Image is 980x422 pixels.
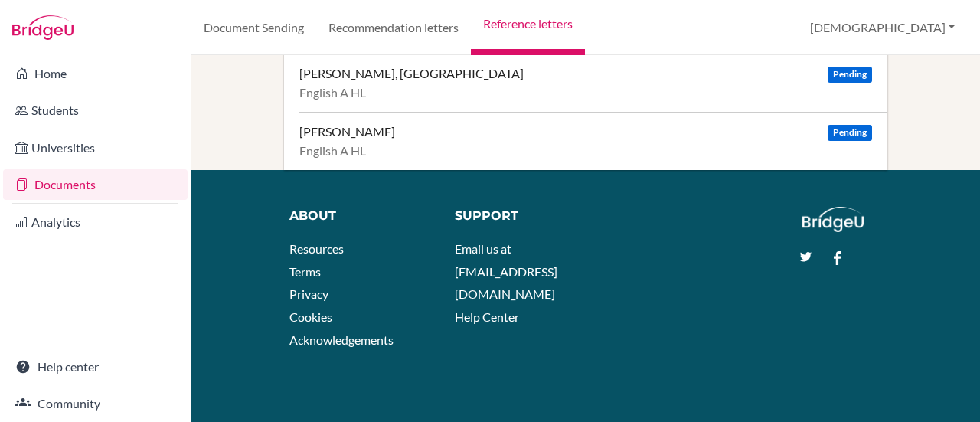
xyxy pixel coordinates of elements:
div: [PERSON_NAME], [GEOGRAPHIC_DATA] [299,66,524,81]
a: Community [3,388,188,419]
a: Cookies [289,309,332,324]
div: [PERSON_NAME] [299,124,395,139]
a: Home [3,58,188,89]
a: Terms [289,264,321,279]
button: [DEMOGRAPHIC_DATA] [803,13,962,42]
a: Documents [3,169,188,200]
a: Help Center [455,309,519,324]
img: Bridge-U [12,15,73,40]
div: About [289,207,420,225]
a: [PERSON_NAME], [GEOGRAPHIC_DATA] Pending English A HL [299,54,887,112]
a: Email us at [EMAIL_ADDRESS][DOMAIN_NAME] [455,241,557,301]
a: [PERSON_NAME] Pending English A HL [299,112,887,170]
div: Support [455,207,572,225]
a: Acknowledgements [289,332,394,347]
a: Help center [3,352,188,382]
div: English A HL [299,85,872,100]
a: Resources [289,241,344,256]
a: Students [3,95,188,126]
a: Privacy [289,286,328,301]
span: Pending [828,67,872,83]
div: English A HL [299,143,872,159]
img: logo_white@2x-f4f0deed5e89b7ecb1c2cc34c3e3d731f90f0f143d5ea2071677605dd97b5244.png [802,207,864,232]
a: Analytics [3,207,188,237]
a: Universities [3,132,188,163]
span: Pending [828,125,872,141]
